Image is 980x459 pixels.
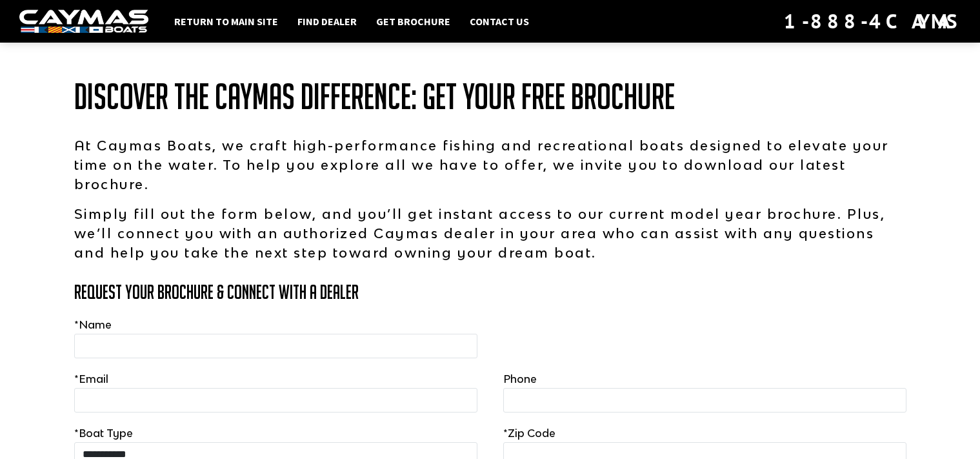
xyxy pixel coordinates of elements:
[503,425,555,441] label: Zip Code
[74,77,906,116] h1: Discover the Caymas Difference: Get Your Free Brochure
[74,281,906,303] h3: Request Your Brochure & Connect with a Dealer
[74,317,112,332] label: Name
[168,13,285,30] a: Return to main site
[463,13,535,30] a: Contact Us
[291,13,363,30] a: Find Dealer
[74,204,906,262] p: Simply fill out the form below, and you’ll get instant access to our current model year brochure....
[503,371,537,387] label: Phone
[74,136,906,194] p: At Caymas Boats, we craft high-performance fishing and recreational boats designed to elevate you...
[19,10,148,34] img: white-logo-c9c8dbefe5ff5ceceb0f0178aa75bf4bb51f6bca0971e226c86eb53dfe498488.png
[370,13,457,30] a: Get Brochure
[74,371,108,387] label: Email
[74,425,133,441] label: Boat Type
[784,7,961,36] div: 1-888-4CAYMAS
